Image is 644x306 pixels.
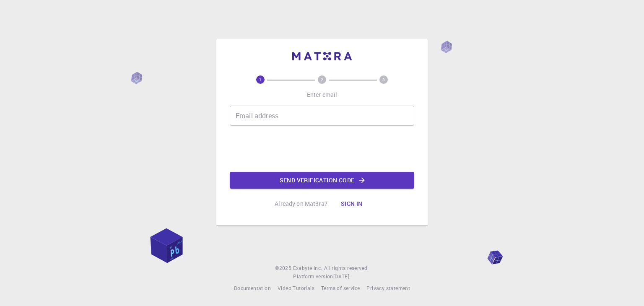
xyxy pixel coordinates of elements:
a: Video Tutorials [278,284,314,293]
text: 2 [321,77,323,83]
p: Enter email [307,91,338,99]
a: Documentation [234,284,271,293]
span: Video Tutorials [278,285,314,291]
span: Privacy statement [366,285,410,291]
text: 3 [382,77,385,83]
span: Terms of service [321,285,360,291]
span: © 2025 [275,264,293,272]
p: Already on Mat3ra? [275,200,327,208]
button: Sign in [334,195,369,212]
span: Platform version [293,272,333,281]
span: [DATE] . [333,273,351,280]
a: [DATE]. [333,272,351,281]
button: Send verification code [230,172,414,189]
span: Documentation [234,285,271,291]
span: Exabyte Inc. [293,265,322,271]
a: Privacy statement [366,284,410,293]
a: Terms of service [321,284,360,293]
iframe: reCAPTCHA [258,132,386,165]
text: 1 [259,77,262,83]
a: Exabyte Inc. [293,264,322,272]
span: All rights reserved. [324,264,369,272]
